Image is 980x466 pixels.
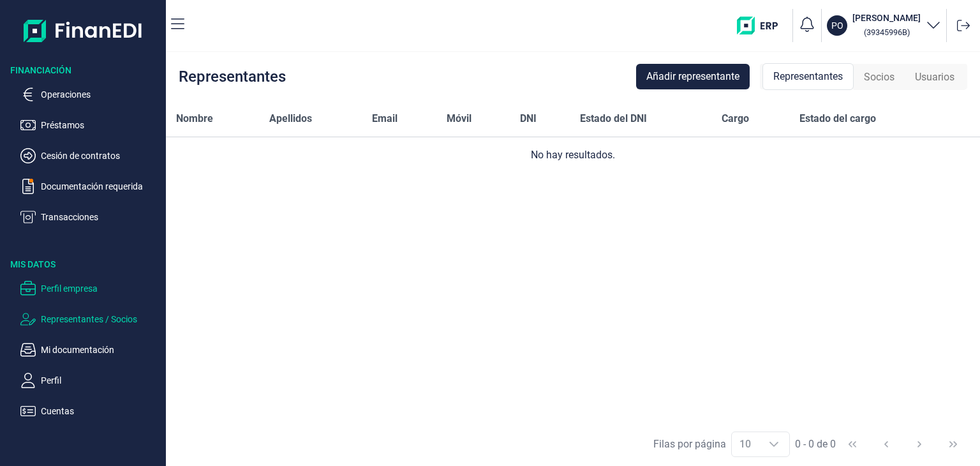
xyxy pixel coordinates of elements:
[41,403,161,419] p: Cuentas
[580,111,647,126] span: Estado del DNI
[20,312,161,327] button: Representantes / Socios
[447,111,471,126] span: Móvil
[759,432,789,456] div: Choose
[176,147,970,163] div: No hay resultados.
[915,70,954,85] span: Usuarios
[20,373,161,388] button: Perfil
[799,111,876,126] span: Estado del cargo
[41,179,161,194] p: Documentación requerida
[854,64,905,90] div: Socios
[852,11,921,24] h3: [PERSON_NAME]
[20,209,161,225] button: Transacciones
[871,429,902,460] button: Previous Page
[837,429,868,460] button: First Page
[520,111,537,126] span: DNI
[176,111,213,126] span: Nombre
[24,10,143,51] img: Logo de aplicación
[41,281,161,296] p: Perfil empresa
[20,342,161,357] button: Mi documentación
[864,27,910,37] small: Copiar cif
[722,111,749,126] span: Cargo
[20,281,161,296] button: Perfil empresa
[20,117,161,133] button: Préstamos
[762,63,854,90] div: Representantes
[41,117,161,133] p: Préstamos
[827,11,941,40] button: PO[PERSON_NAME] (39345996B)
[646,69,739,84] span: Añadir representante
[269,111,312,126] span: Apellidos
[41,148,161,163] p: Cesión de contratos
[20,179,161,194] button: Documentación requerida
[41,342,161,357] p: Mi documentación
[905,64,965,90] div: Usuarios
[831,19,843,32] p: PO
[795,439,836,449] span: 0 - 0 de 0
[20,403,161,419] button: Cuentas
[864,70,895,85] span: Socios
[41,209,161,225] p: Transacciones
[653,437,726,452] div: Filas por página
[41,87,161,102] p: Operaciones
[938,429,969,460] button: Last Page
[41,312,161,327] p: Representantes / Socios
[737,17,787,34] img: erp
[20,87,161,102] button: Operaciones
[179,69,286,84] div: Representantes
[372,111,397,126] span: Email
[773,69,843,84] span: Representantes
[636,64,750,89] button: Añadir representante
[41,373,161,388] p: Perfil
[904,429,935,460] button: Next Page
[20,148,161,163] button: Cesión de contratos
